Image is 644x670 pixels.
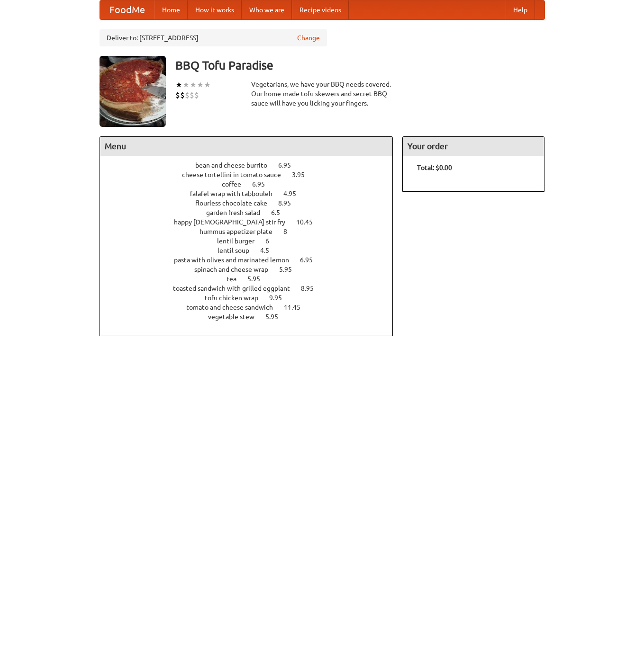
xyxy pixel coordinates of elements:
[190,190,282,197] span: falafel wrap with tabbouleh
[217,237,264,245] span: lentil burger
[175,90,180,100] li: $
[205,294,299,302] a: tofu chicken wrap 9.95
[182,171,290,179] span: cheese tortellini in tomato sauce
[208,313,264,321] span: vegetable stew
[174,218,330,226] a: happy [DEMOGRAPHIC_DATA] stir fry 10.45
[251,80,393,108] div: Vegetarians, we have your BBQ needs covered. Our home-made tofu skewers and secret BBQ sauce will...
[206,209,270,216] span: garden fresh salad
[265,313,288,321] span: 5.95
[218,247,259,254] span: lentil soup
[154,0,188,19] a: Home
[208,313,296,321] a: vegetable stew 5.95
[100,56,166,127] img: angular.jpg
[506,0,535,19] a: Help
[175,80,182,90] li: ★
[100,137,393,156] h4: Menu
[174,256,330,264] a: pasta with olives and marinated lemon 6.95
[269,294,291,302] span: 9.95
[194,266,278,273] span: spinach and cheese wrap
[190,190,314,197] a: falafel wrap with tabbouleh 4.95
[227,275,246,283] span: tea
[222,180,282,188] a: coffee 6.95
[173,285,299,292] span: toasted sandwich with grilled eggplant
[260,247,279,254] span: 4.5
[283,228,297,235] span: 8
[173,285,331,292] a: toasted sandwich with grilled eggplant 8.95
[175,56,545,75] h3: BBQ Tofu Paradise
[292,171,314,179] span: 3.95
[194,266,309,273] a: spinach and cheese wrap 5.95
[185,90,190,100] li: $
[188,0,242,19] a: How it works
[190,90,194,100] li: $
[227,275,278,283] a: tea 5.95
[417,164,452,171] b: Total: $0.00
[195,199,277,207] span: flourless chocolate cake
[186,304,282,311] span: tomato and cheese sandwich
[301,285,323,292] span: 8.95
[190,80,197,90] li: ★
[206,209,298,216] a: garden fresh salad 6.5
[242,0,292,19] a: Who we are
[100,29,327,46] div: Deliver to: [STREET_ADDRESS]
[292,0,349,19] a: Recipe videos
[278,199,300,207] span: 8.95
[200,228,282,235] span: hummus appetizer plate
[297,33,320,43] a: Change
[180,90,185,100] li: $
[100,0,154,19] a: FoodMe
[279,266,301,273] span: 5.95
[195,199,308,207] a: flourless chocolate cake 8.95
[174,256,299,264] span: pasta with olives and marinated lemon
[182,171,322,179] a: cheese tortellini in tomato sauce 3.95
[284,304,310,311] span: 11.45
[205,294,268,302] span: tofu chicken wrap
[194,90,199,100] li: $
[278,161,300,169] span: 6.95
[222,180,251,188] span: coffee
[296,218,322,226] span: 10.45
[186,304,318,311] a: tomato and cheese sandwich 11.45
[197,80,204,90] li: ★
[403,137,544,156] h4: Your order
[195,161,308,169] a: bean and cheese burrito 6.95
[204,80,211,90] li: ★
[174,218,295,226] span: happy [DEMOGRAPHIC_DATA] stir fry
[218,247,287,254] a: lentil soup 4.5
[265,237,279,245] span: 6
[195,161,277,169] span: bean and cheese burrito
[283,190,306,197] span: 4.95
[247,275,270,283] span: 5.95
[300,256,322,264] span: 6.95
[182,80,190,90] li: ★
[271,209,290,216] span: 6.5
[252,180,274,188] span: 6.95
[217,237,287,245] a: lentil burger 6
[200,228,305,235] a: hummus appetizer plate 8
